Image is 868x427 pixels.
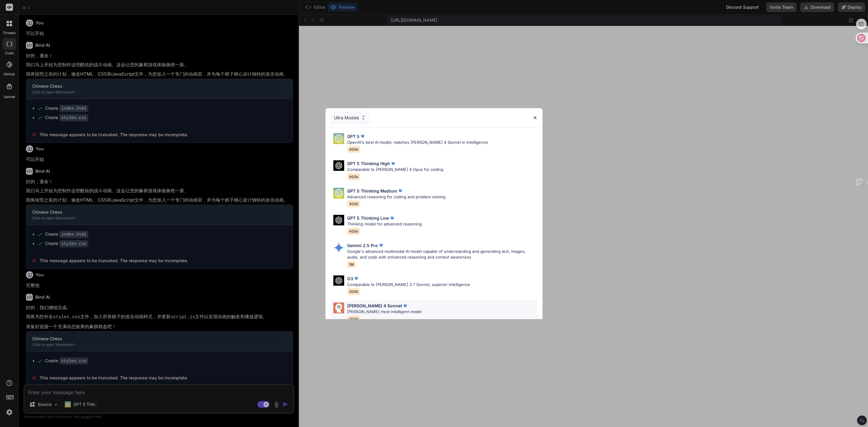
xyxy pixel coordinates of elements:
[347,167,443,173] p: Comparable to [PERSON_NAME] 4 Opus for coding
[333,275,344,286] img: Pick Models
[347,160,390,167] p: GPT 5 Thinking High
[347,228,360,235] span: 400k
[347,261,356,268] span: 1M
[333,160,344,171] img: Pick Models
[378,242,384,248] img: premium
[347,282,470,288] p: Comparable to [PERSON_NAME] 3.7 Sonnet, superior intelligence
[361,115,366,120] img: Pick Models
[347,215,389,221] p: GPT 5 Thinking Low
[390,161,396,167] img: premium
[347,200,360,207] span: 400k
[333,215,344,225] img: Pick Models
[397,188,403,194] img: premium
[353,275,359,281] img: premium
[402,303,408,309] img: premium
[347,221,423,227] p: Thinking model for advanced reasoning.
[347,242,378,249] p: Gemini 2.5 Pro
[360,133,366,139] img: premium
[330,111,370,124] div: Ultra Models
[533,115,538,120] img: close
[347,188,397,194] p: GPT 5 Thinking Medium
[347,173,360,180] span: 400k
[389,215,395,221] img: premium
[347,288,360,295] span: 200K
[333,188,344,199] img: Pick Models
[347,303,402,309] p: [PERSON_NAME] 4 Sonnet
[347,146,360,153] span: 400k
[347,194,445,200] p: Advanced reasoning for coding and problem solving
[333,133,344,144] img: Pick Models
[347,140,488,146] p: OpenAI's best AI model, matches [PERSON_NAME] 4 Sonnet in Intelligence
[333,303,344,313] img: Pick Models
[347,133,360,140] p: GPT 5
[347,309,422,315] p: [PERSON_NAME] most intelligent model
[347,316,360,322] span: 200K
[347,275,353,282] p: O3
[347,249,538,260] p: Google's advanced multimodal AI model capable of understanding and generating text, images, audio...
[333,242,344,253] img: Pick Models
